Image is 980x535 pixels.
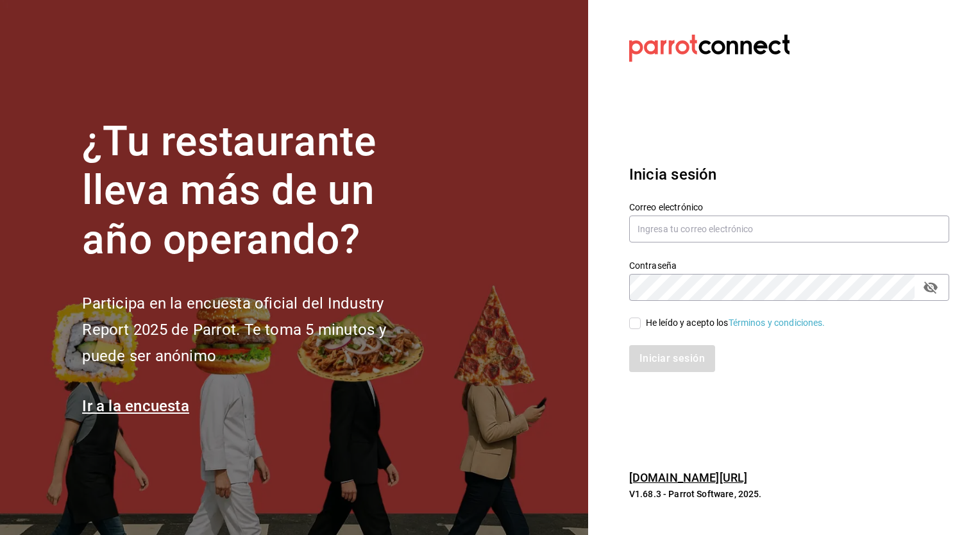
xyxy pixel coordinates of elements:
h2: Participa en la encuesta oficial del Industry Report 2025 de Parrot. Te toma 5 minutos y puede se... [82,291,428,369]
button: passwordField [920,276,942,298]
input: Ingresa tu correo electrónico [629,216,949,242]
h3: Inicia sesión [629,163,949,186]
p: V1.68.3 - Parrot Software, 2025. [629,488,949,500]
a: Ir a la encuesta [82,397,189,415]
label: Contraseña [629,260,949,269]
label: Correo electrónico [629,202,949,211]
a: Términos y condiciones. [729,318,825,328]
a: [DOMAIN_NAME][URL] [629,471,747,484]
div: He leído y acepto los [646,316,825,330]
h1: ¿Tu restaurante lleva más de un año operando? [82,117,428,265]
